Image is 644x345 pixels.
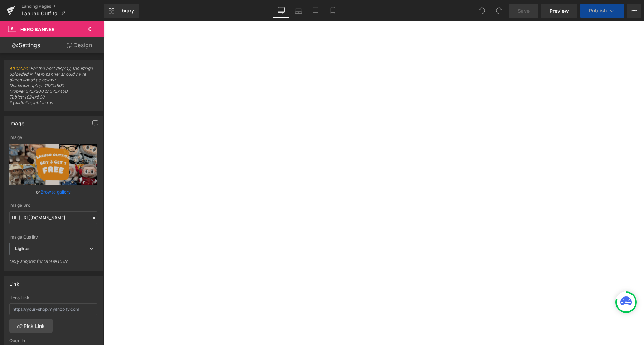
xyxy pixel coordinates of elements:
[9,303,97,315] input: https://your-shop.myshopify.com
[324,4,341,18] a: Mobile
[15,246,30,251] b: Lighter
[9,295,97,300] div: Hero Link
[492,4,506,18] button: Redo
[9,135,97,140] div: Image
[589,8,607,14] span: Publish
[9,66,97,110] span: : For the best display, the image uploaded in Hero banner should have dimensions* as below: Deskt...
[21,4,104,9] a: Landing Pages
[307,4,324,18] a: Tablet
[627,4,641,18] button: More
[550,7,569,15] span: Preview
[9,116,24,126] div: Image
[9,66,28,71] a: Attention
[21,11,57,16] span: Labubu Outfits
[9,259,97,269] div: Only support for UCare CDN
[9,338,97,343] div: Open In
[475,4,489,18] button: Undo
[40,186,71,198] a: Browse gallery
[9,203,97,208] div: Image Src
[53,37,105,53] a: Design
[20,26,55,32] span: Hero Banner
[9,277,19,287] div: Link
[580,4,624,18] button: Publish
[9,319,53,333] a: Pick Link
[273,4,290,18] a: Desktop
[9,235,97,240] div: Image Quality
[9,211,97,224] input: Link
[104,4,139,18] a: New Library
[290,4,307,18] a: Laptop
[117,7,134,14] span: Library
[9,188,97,196] div: or
[541,4,577,18] a: Preview
[518,7,530,15] span: Save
